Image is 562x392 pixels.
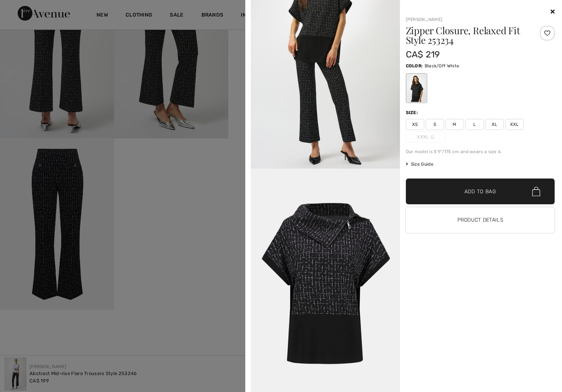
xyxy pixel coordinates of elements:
span: XL [485,119,504,130]
span: L [466,119,484,130]
span: XXL [505,119,524,130]
span: Size Guide [406,161,433,167]
span: Chat [16,5,31,12]
h1: Zipper Closure, Relaxed Fit Style 253234 [406,26,530,45]
span: S [426,119,444,130]
span: CA$ 219 [406,49,440,60]
div: Black/Off White [407,74,426,102]
span: XXXL [406,131,446,142]
span: XS [406,119,424,130]
button: Add to Bag [406,179,555,204]
span: Black/Off White [425,63,460,68]
img: ring-m.svg [431,135,434,139]
button: Product Details [406,207,555,233]
img: Bag.svg [532,187,540,196]
span: M [446,119,464,130]
span: Color: [406,63,423,68]
a: [PERSON_NAME] [406,17,443,22]
div: Size: [406,109,420,116]
span: Add to Bag [464,188,496,195]
div: Our model is 5'9"/175 cm and wears a size 6. [406,148,555,155]
img: joseph-ribkoff-tops-black-off-white_253234_1_b722_search.jpg [251,169,400,392]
